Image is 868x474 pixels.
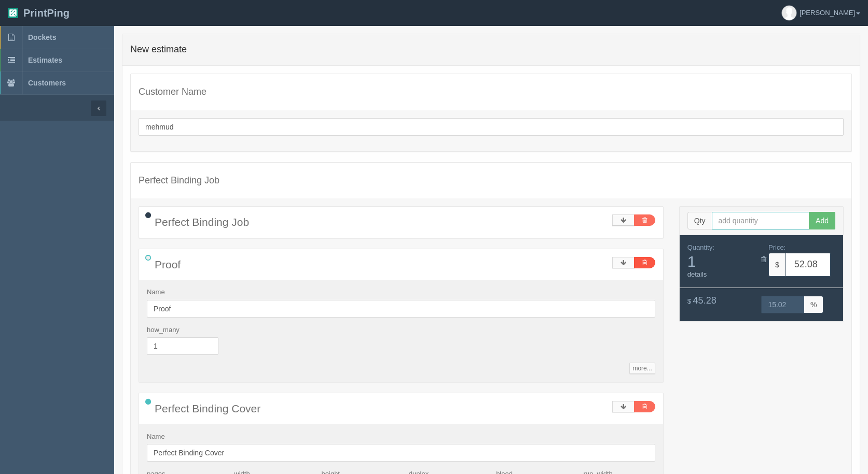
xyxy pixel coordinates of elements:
span: 1 [687,253,754,270]
h4: New estimate [130,45,852,55]
input: Name [147,300,655,318]
span: % [804,296,823,313]
label: Name [147,288,165,297]
span: Perfect Binding Cover [155,403,260,414]
span: $ [768,253,786,277]
span: 45.28 [693,295,717,306]
span: Quantity: [687,243,714,251]
span: Dockets [28,33,56,41]
a: more... [629,363,655,374]
span: Proof [155,258,181,270]
span: Price: [768,243,786,251]
input: Name [147,444,655,462]
h4: Perfect Binding Job [139,176,844,186]
input: add quantity [712,212,810,229]
label: Name [147,432,165,442]
span: Qty [687,212,712,229]
img: avatar_default-7531ab5dedf162e01f1e0bb0964e6a185e93c5c22dfe317fb01d7f8cd2b1632c.jpg [782,6,796,20]
span: Perfect Binding Job [155,216,249,228]
span: Customers [28,79,66,87]
button: Add [809,212,835,229]
span: $ [687,297,691,305]
span: Estimates [28,56,62,64]
a: details [687,270,707,278]
h4: Customer Name [139,87,844,97]
label: how_many [147,325,180,335]
img: logo-3e63b451c926e2ac314895c53de4908e5d424f24456219fb08d385ab2e579770.png [8,8,18,18]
